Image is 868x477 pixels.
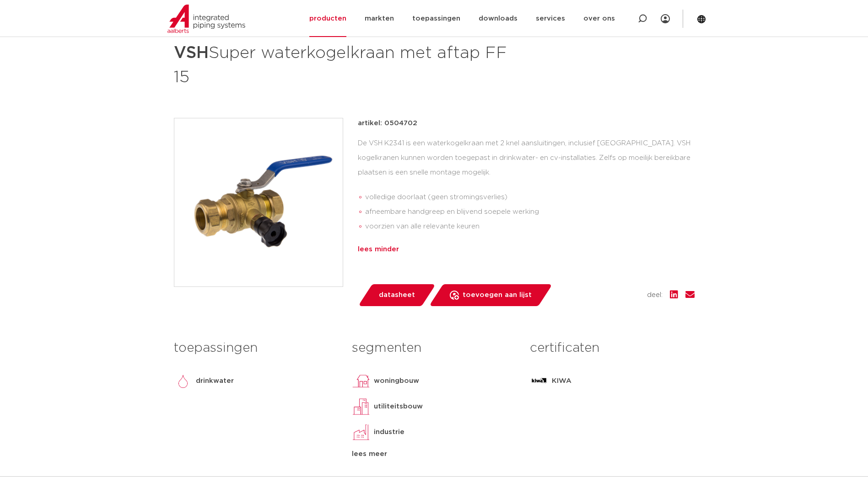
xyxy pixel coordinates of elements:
span: datasheet [379,288,415,302]
h3: toepassingen [174,339,338,357]
li: afneembare handgreep en blijvend soepele werking [365,205,695,219]
div: lees minder [358,244,695,255]
p: artikel: 0504702 [358,118,417,129]
img: drinkwater [174,372,192,390]
img: KIWA [530,372,548,390]
p: drinkwater [196,376,234,387]
p: industrie [374,427,404,438]
p: KIWA [552,376,571,387]
span: deel: [647,290,663,301]
img: industrie [352,423,370,441]
img: Product Image for VSH Super waterkogelkraan met aftap FF 15 [174,118,343,286]
h3: certificaten [530,339,694,357]
p: woningbouw [374,376,419,387]
p: utiliteitsbouw [374,401,423,412]
li: volledige doorlaat (geen stromingsverlies) [365,190,695,205]
div: De VSH K2341 is een waterkogelkraan met 2 knel aansluitingen, inclusief [GEOGRAPHIC_DATA]. VSH ko... [358,136,695,237]
img: utiliteitsbouw [352,397,370,416]
a: datasheet [358,284,436,306]
span: toevoegen aan lijst [463,288,532,302]
div: lees meer [352,449,516,460]
h1: Super waterkogelkraan met aftap FF 15 [174,39,518,89]
strong: VSH [174,45,209,61]
img: woningbouw [352,372,370,390]
li: voorzien van alle relevante keuren [365,219,695,234]
h3: segmenten [352,339,516,357]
